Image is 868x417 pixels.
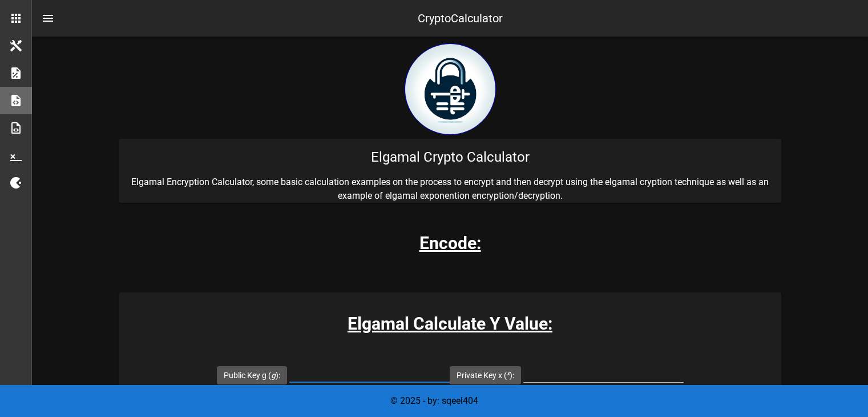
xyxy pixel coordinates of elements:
span: © 2025 - by: sqeel404 [390,395,478,406]
h3: Encode: [419,230,481,256]
a: home [405,126,496,137]
sup: x [507,370,510,377]
h3: Elgamal Calculate Y Value: [119,311,781,336]
img: encryption logo [405,43,496,135]
button: nav-menu-toggle [34,5,62,32]
p: Elgamal Encryption Calculator, some basic calculation examples on the process to encrypt and then... [119,175,781,203]
div: CryptoCalculator [418,10,503,27]
label: Public Key g ( ): [224,370,280,381]
label: Private Key x ( ): [457,370,514,381]
div: Elgamal Crypto Calculator [119,139,781,175]
i: g [271,371,276,380]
